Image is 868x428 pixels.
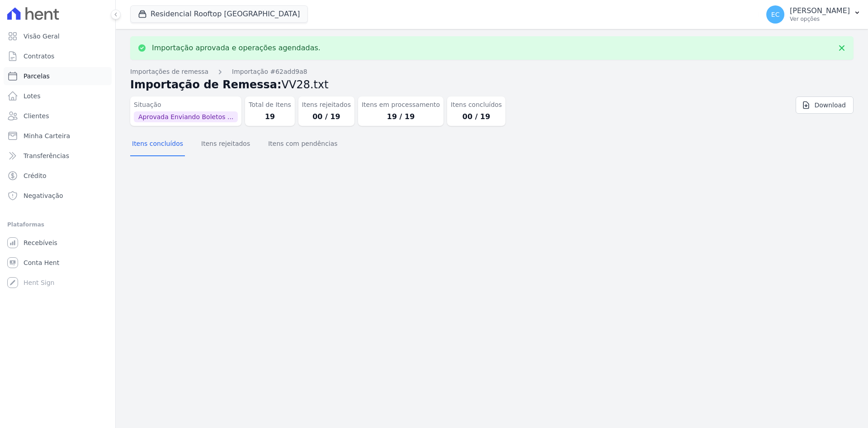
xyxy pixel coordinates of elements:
[4,27,112,45] a: Visão Geral
[24,131,70,140] span: Minha Carteira
[24,52,54,61] span: Contratos
[4,254,112,272] a: Conta Hent
[4,67,112,85] a: Parcelas
[790,15,850,23] p: Ver opções
[759,2,868,27] button: EC [PERSON_NAME] Ver opções
[282,78,329,91] span: VV28.txt
[362,111,440,122] dd: 19 / 19
[24,151,69,160] span: Transferências
[24,91,41,101] span: Lotes
[4,107,112,125] a: Clientes
[134,100,238,110] dt: Situação
[4,127,112,145] a: Minha Carteira
[24,258,59,267] span: Conta Hent
[7,219,108,230] div: Plataformas
[134,111,238,122] span: Aprovada Enviando Boletos ...
[152,43,321,53] p: Importação aprovada e operações agendadas.
[130,77,854,93] h2: Importação de Remessa:
[24,111,49,120] span: Clientes
[4,234,112,252] a: Recebíveis
[130,133,185,156] button: Itens concluídos
[24,238,57,247] span: Recebíveis
[4,87,112,105] a: Lotes
[302,100,351,110] dt: Itens rejeitados
[266,133,339,156] button: Itens com pendências
[790,6,850,15] p: [PERSON_NAME]
[451,111,502,122] dd: 00 / 19
[4,167,112,185] a: Crédito
[451,100,502,110] dt: Itens concluídos
[4,147,112,165] a: Transferências
[249,100,291,110] dt: Total de Itens
[24,171,47,180] span: Crédito
[771,11,780,18] span: EC
[24,32,60,41] span: Visão Geral
[24,72,50,81] span: Parcelas
[130,67,854,77] nav: Breadcrumb
[4,47,112,65] a: Contratos
[249,111,291,122] dd: 19
[796,96,854,114] a: Download
[24,191,63,200] span: Negativação
[130,67,208,77] a: Importações de remessa
[130,5,308,23] button: Residencial Rooftop [GEOGRAPHIC_DATA]
[362,100,440,110] dt: Itens em processamento
[4,187,112,205] a: Negativação
[199,133,252,156] button: Itens rejeitados
[302,111,351,122] dd: 00 / 19
[232,67,307,77] a: Importação #62add9a8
